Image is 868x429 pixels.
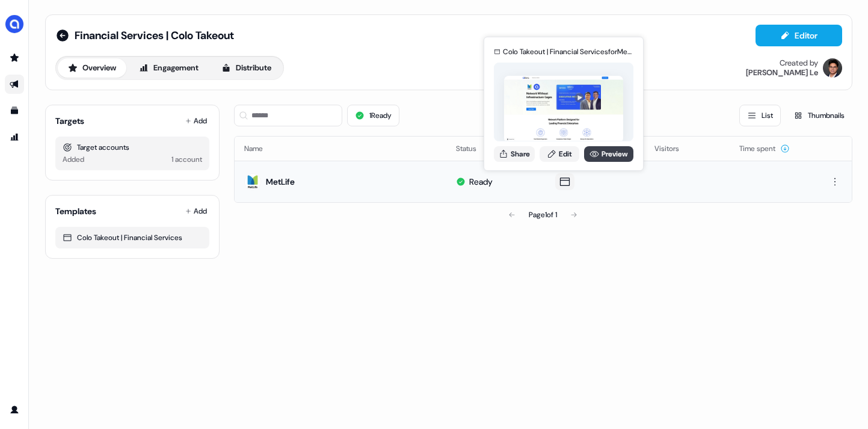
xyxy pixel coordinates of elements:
div: Target accounts [63,141,202,153]
div: 1 account [171,153,202,165]
button: List [739,105,781,126]
div: Templates [55,205,96,217]
button: Name [244,138,277,159]
a: Editor [756,31,842,43]
div: Colo Takeout | Financial Services for MetLife [503,46,633,58]
button: Editor [756,25,842,46]
img: Hugh [823,58,842,78]
div: MetLife [266,176,295,188]
div: Colo Takeout | Financial Services [63,232,202,244]
button: Distribute [211,58,282,78]
div: Ready [469,176,493,188]
button: Engagement [129,58,209,78]
a: Edit [540,146,579,162]
img: asset preview [504,76,623,143]
span: Financial Services | Colo Takeout [75,28,234,43]
button: Time spent [739,138,790,159]
button: Thumbnails [786,105,852,126]
a: Preview [584,146,633,162]
a: Go to outbound experience [5,75,24,94]
div: [PERSON_NAME] Le [746,68,818,78]
button: Add [183,113,209,129]
div: Added [63,153,84,165]
a: Go to prospects [5,48,24,67]
button: Status [456,138,491,159]
button: Add [183,203,209,220]
a: Go to attribution [5,128,24,147]
div: Targets [55,115,84,127]
button: Overview [58,58,126,78]
button: 1Ready [347,105,399,126]
a: Go to templates [5,101,24,120]
button: Visitors [654,138,694,159]
div: Created by [780,58,818,68]
button: Share [494,146,535,162]
div: Page 1 of 1 [529,209,557,221]
a: Go to profile [5,400,24,419]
